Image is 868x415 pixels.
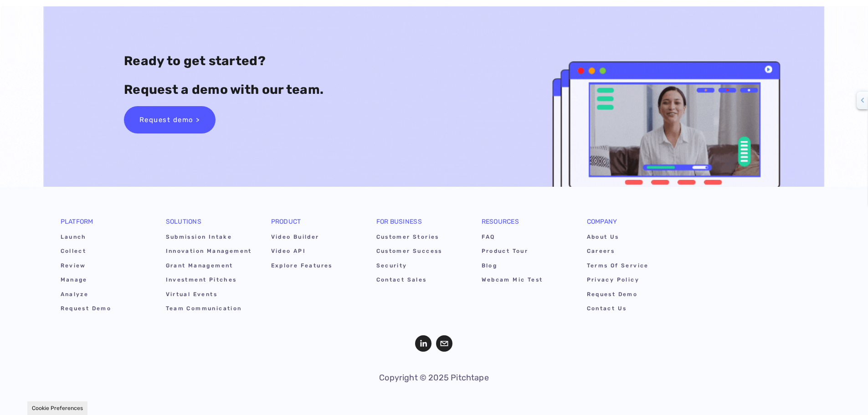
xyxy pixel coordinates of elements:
a: Terms of Service [587,260,674,274]
a: Explore Features [271,260,358,274]
a: Review [61,260,148,274]
a: Blog [482,260,569,274]
a: Collect [61,246,148,260]
a: Privacy Policy [587,274,674,288]
a: Contact Us [587,303,674,317]
a: hello@pitchtape.com [436,335,452,352]
a: Investment Pitches [166,274,253,288]
a: Video API [271,246,358,260]
a: Innovation Management [166,246,253,260]
p: Copyright © 2025 Pitchtape [251,371,617,384]
a: Virtual Events [166,289,253,303]
a: Launch [61,231,148,246]
a: LinkedIn [415,335,431,352]
div: Platform [61,219,148,231]
a: Product Tour [482,246,569,260]
a: Customer Stories [376,231,463,246]
div: For Business [376,219,463,231]
div: Company [587,219,674,231]
a: Careers [587,246,674,260]
iframe: Chat Widget [822,371,868,415]
strong: Request a demo with our team. [124,82,324,97]
a: Request Demo [587,289,674,303]
a: FAQ [482,231,569,246]
div: Resources [482,219,569,231]
div: Solutions [166,219,253,231]
a: Analyze [61,289,148,303]
strong: Ready to get started? [124,53,266,68]
a: Request demo > [124,106,216,133]
a: Submission Intake [166,231,253,246]
a: Grant Management [166,260,253,274]
a: Team Communication [166,303,253,317]
a: Contact Sales [376,274,463,288]
a: Customer Success [376,246,463,260]
a: Webcam Mic Test [482,274,569,288]
a: Manage [61,274,148,288]
a: Security [376,260,463,274]
a: Video Builder [271,231,358,246]
a: Request Demo [61,303,148,317]
a: About Us [587,231,674,246]
button: Cookie Preferences [32,405,83,412]
section: Manage previously selected cookie options [27,401,87,415]
div: Product [271,219,358,231]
